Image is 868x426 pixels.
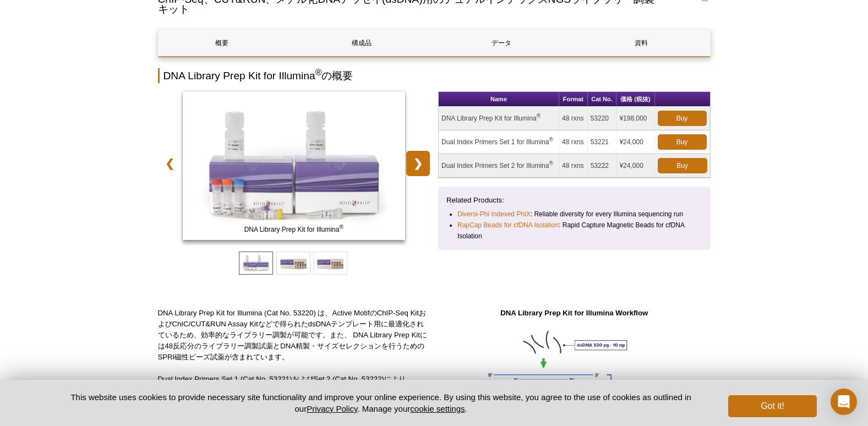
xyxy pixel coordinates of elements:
a: 資料 [578,30,705,56]
a: Buy [658,111,707,126]
img: DNA Library Prep Kit for Illumina [183,91,406,240]
td: DNA Library Prep Kit for Illumina [439,107,559,130]
button: cookie settings [410,404,465,413]
sup: ® [537,113,541,119]
th: Cat No. [588,92,617,107]
td: 53222 [588,154,617,178]
a: DNA Library Prep Kit for Illumina [183,91,406,243]
a: Buy [658,158,707,173]
th: Name [439,92,559,107]
li: : Rapid Capture Magnetic Beads for cfDNA Isolation [457,220,692,242]
h2: DNA Library Prep Kit for Illumina の概要 [158,68,711,83]
sup: ® [315,68,322,77]
a: Buy [658,134,707,150]
p: DNA Library Prep Kit for Illumina (Cat No. 53220) は、Active MotifのChIP-Seq KitおよびChIC/CUT&RUN Assa... [158,308,430,363]
th: Format [559,92,588,107]
p: Dual Index Primers Set 1 (Cat No. 53221)およびSet 2 (Cat No. 53222)により、Illuminaシーケンサーシステムのフローセルで最大96... [158,374,430,407]
td: 53220 [588,107,617,130]
a: Diversi-Phi Indexed PhiX [457,209,531,220]
a: データ [438,30,565,56]
td: Dual Index Primers Set 1 for Illumina [439,130,559,154]
span: DNA Library Prep Kit for Illumina [185,224,403,235]
li: : Reliable diversity for every Illumina sequencing run [457,209,692,220]
strong: DNA Library Prep Kit for Illumina Workflow [500,309,648,317]
td: 48 rxns [559,107,588,130]
sup: ® [549,160,553,166]
a: RapCap Beads for cfDNA Isolation [457,220,559,231]
a: 構成品 [298,30,425,56]
a: ❮ [158,151,182,176]
div: Open Intercom Messenger [831,389,857,415]
td: Dual Index Primers Set 2 for Illumina [439,154,559,178]
td: ¥24,000 [616,130,654,154]
td: 53221 [588,130,617,154]
button: Got it! [728,395,816,417]
a: Privacy Policy [307,404,357,413]
sup: ® [339,224,343,230]
td: ¥24,000 [616,154,654,178]
p: Related Products: [446,195,702,206]
a: ❯ [406,151,430,176]
a: 概要 [159,30,286,56]
sup: ® [549,136,553,143]
td: 48 rxns [559,130,588,154]
td: 48 rxns [559,154,588,178]
p: This website uses cookies to provide necessary site functionality and improve your online experie... [52,391,711,414]
td: ¥198,000 [616,107,654,130]
th: 価格 (税抜) [616,92,654,107]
